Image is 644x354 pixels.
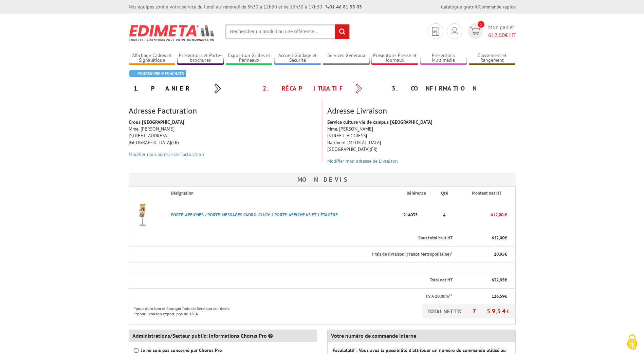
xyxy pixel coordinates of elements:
a: Présentoirs et Porte-brochures [177,53,224,64]
th: Frais de livraison (France Metropolitaine)* [129,246,453,262]
img: Cookies (fenêtre modale) [624,334,641,351]
img: devis rapide [432,27,439,36]
div: Mme. [PERSON_NAME] [STREET_ADDRESS] [GEOGRAPHIC_DATA](FR) [124,119,322,161]
a: Accueil Guidage et Sécurité [274,53,321,64]
div: Administrations/Secteur public: Informations Chorus Pro [129,330,317,342]
div: 3. Confirmation [387,82,516,95]
th: Total net HT [129,272,453,289]
p: T.V.A 20,00%** [134,293,453,300]
p: 214035 [401,209,436,221]
strong: Crous [GEOGRAPHIC_DATA] [129,119,184,125]
th: Désignation [165,187,401,200]
img: Edimeta [129,20,215,45]
strong: 01 46 81 33 03 [326,4,362,10]
span: 1 [478,21,484,28]
img: devis rapide [451,27,458,35]
a: Présentoirs Presse et Journaux [371,53,418,64]
p: Montant net HT [459,190,515,197]
td: 4 [436,200,453,230]
span: 20,95 [494,251,504,257]
a: Modifier mon adresse de Livraison [327,158,398,164]
input: Rechercher un produit ou une référence... [225,24,350,39]
th: Référence [401,187,436,200]
div: Nos équipes sont à votre service du lundi au vendredi de 8h30 à 12h30 et de 13h30 à 17h30 [129,3,362,10]
a: Poursuivre mes achats [129,70,186,77]
span: 612,00 [492,235,504,241]
span: € HT [488,31,516,39]
div: 2. Récapitulatif [258,82,387,95]
p: € [459,251,507,258]
span: 612,00 [488,32,505,38]
a: Affichage Cadres et Signalétique [129,53,176,64]
button: Cookies (fenêtre modale) [620,331,644,354]
a: Services Généraux [323,53,370,64]
a: Classement et Rangement [469,53,516,64]
span: 632,95 [492,277,504,283]
strong: Service culture vie de campus [GEOGRAPHIC_DATA] [327,119,433,125]
img: devis rapide [470,27,480,35]
h3: Mon devis [129,173,516,186]
p: TOTAL NET TTC € [422,304,515,318]
th: Sous total brut HT [129,230,453,246]
a: devis rapide 1 Mon panier 612,00€ HT [466,23,516,39]
p: € [459,277,507,283]
a: Modifier mon adresse de Facturation [129,151,204,157]
a: 1. Panier [134,84,189,92]
input: rechercher [335,24,349,39]
p: € [459,293,507,300]
p: *pour dom-tom et étranger frais de livraison sur devis **pour livraison export, pas de T.V.A [134,304,236,317]
strong: Je ne suis pas concerné par Chorus Pro [141,347,222,353]
a: PORTE-AFFICHES / PORTE-MESSAGES CADRO-CLIC® 1 PORTE-AFFICHE A3 ET 1 éTAGèRE [171,212,338,218]
a: Présentoirs Multimédia [420,53,467,64]
p: € [459,235,507,241]
div: Votre numéro de commande interne [328,330,515,342]
th: Qté [436,187,453,200]
h3: Adresse Facturation [129,106,317,115]
span: 126,59 [492,293,504,299]
a: Exposition Grilles et Panneaux [226,53,273,64]
span: 759,54 [473,307,507,315]
div: Mme. [PERSON_NAME] [STREET_ADDRESS] Batiment [MEDICAL_DATA] [GEOGRAPHIC_DATA](FR) [322,119,521,168]
span: Mon panier [488,23,516,39]
h3: Adresse Livraison [327,106,516,115]
a: Catalogue gratuit [441,4,478,10]
div: | [441,3,516,10]
a: Commande rapide [479,4,516,10]
p: 612,00 € [453,209,507,221]
img: PORTE-AFFICHES / PORTE-MESSAGES CADRO-CLIC® 1 PORTE-AFFICHE A3 ET 1 éTAGèRE [129,201,156,229]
